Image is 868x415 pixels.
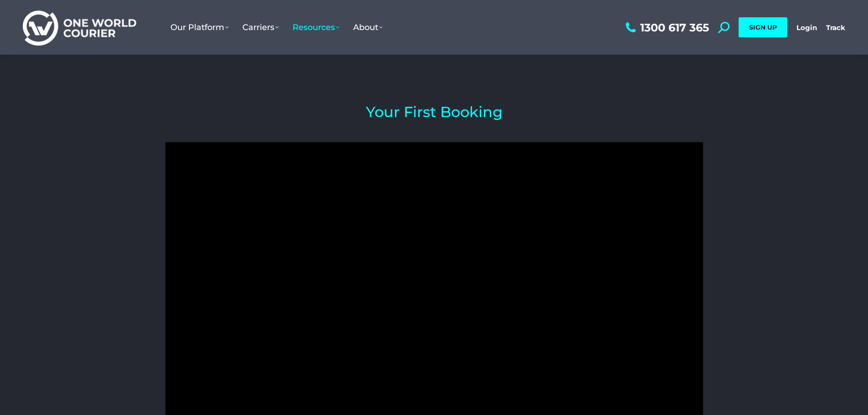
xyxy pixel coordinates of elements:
span: About [353,22,383,32]
a: SIGN UP [739,17,787,37]
span: Carriers [242,22,279,32]
span: Our Platform [170,22,229,32]
a: Carriers [236,13,286,41]
a: Our Platform [164,13,236,41]
a: 1300 617 365 [623,22,709,33]
a: Resources [286,13,346,41]
a: About [346,13,390,41]
img: One World Courier [23,9,136,46]
h2: Your First Booking [165,105,703,119]
span: Resources [293,22,339,32]
span: SIGN UP [749,23,777,31]
a: Track [826,23,845,32]
a: Login [796,23,817,32]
